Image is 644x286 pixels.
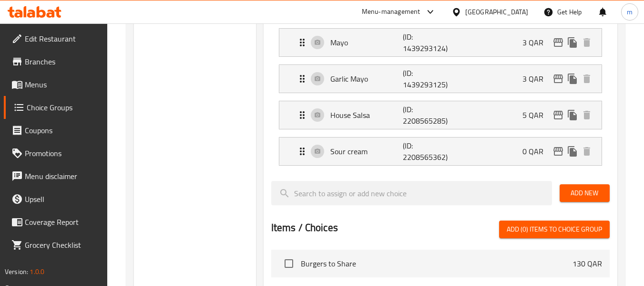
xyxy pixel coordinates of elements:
p: House Salsa [330,109,403,121]
a: Coverage Report [4,211,108,233]
a: Grocery Checklist [4,233,108,256]
div: Expand [279,138,602,165]
li: Expand [271,24,610,61]
a: Upsell [4,188,108,211]
span: Coupons [25,125,100,136]
span: Version: [5,265,28,278]
p: 3 QAR [522,37,551,48]
a: Edit Restaurant [4,27,108,50]
button: duplicate [565,144,580,159]
button: edit [551,108,565,122]
p: 0 QAR [522,146,551,157]
button: Add New [560,184,610,202]
span: Select choice [279,254,299,274]
li: Expand [271,97,610,133]
div: [GEOGRAPHIC_DATA] [465,7,528,17]
p: Sour cream [330,146,403,157]
a: Choice Groups [4,96,108,119]
input: search [271,181,552,205]
span: Grocery Checklist [25,239,100,251]
a: Branches [4,50,108,73]
a: Coupons [4,119,108,142]
li: Expand [271,133,610,169]
span: m [627,7,633,17]
a: Promotions [4,142,108,165]
span: Coverage Report [25,216,100,228]
span: Choice Groups [27,102,100,113]
span: Menus [25,79,100,90]
button: edit [551,35,565,50]
button: delete [580,72,594,86]
span: Upsell [25,193,100,205]
p: Mayo [330,37,403,48]
p: (ID: 2208565362) [403,140,451,163]
button: delete [580,144,594,159]
span: Edit Restaurant [25,33,100,44]
p: 130 QAR [572,258,602,269]
span: Add New [567,187,602,199]
a: Menu disclaimer [4,165,108,188]
p: (ID: 1439293124) [403,31,451,54]
button: duplicate [565,108,580,122]
p: (ID: 1439293125) [403,67,451,90]
span: Promotions [25,148,100,159]
p: 5 QAR [522,109,551,121]
button: delete [580,35,594,50]
li: Expand [271,61,610,97]
button: duplicate [565,72,580,86]
span: Burgers to Share [301,258,572,269]
div: Expand [279,65,602,93]
a: Menus [4,73,108,96]
p: Garlic Mayo [330,73,403,85]
div: Menu-management [362,6,420,18]
div: Expand [279,101,602,129]
span: Add (0) items to choice group [507,223,602,235]
button: duplicate [565,35,580,50]
span: 1.0.0 [30,265,44,278]
p: (ID: 2208565285) [403,104,451,127]
h2: Items / Choices [271,221,338,235]
button: delete [580,108,594,122]
button: edit [551,72,565,86]
p: 3 QAR [522,73,551,85]
span: Menu disclaimer [25,170,100,182]
div: Expand [279,29,602,56]
button: edit [551,144,565,159]
span: Branches [25,56,100,67]
button: Add (0) items to choice group [499,221,610,238]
